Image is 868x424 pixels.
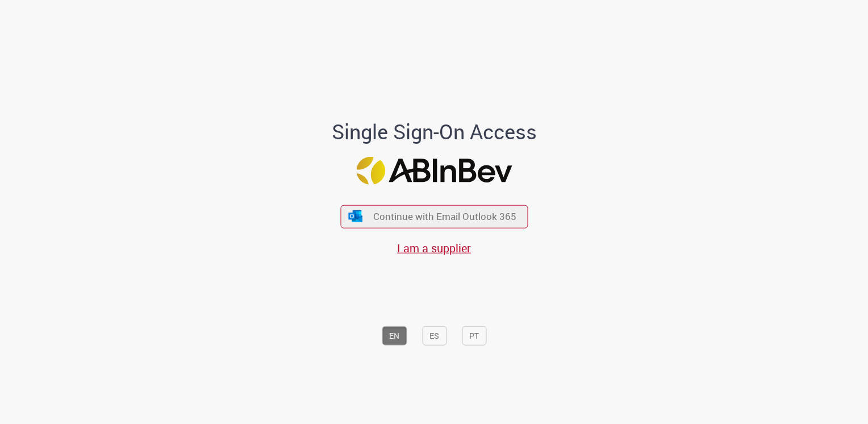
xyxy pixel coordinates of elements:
span: Continue with Email Outlook 365 [373,210,516,223]
h1: Single Sign-On Access [277,120,592,143]
img: Logo ABInBev [356,156,512,184]
img: ícone Azure/Microsoft 360 [348,210,364,222]
button: ES [422,326,446,345]
a: I am a supplier [397,240,471,255]
button: ícone Azure/Microsoft 360 Continue with Email Outlook 365 [340,205,528,228]
button: PT [462,326,486,345]
button: EN [382,326,407,345]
